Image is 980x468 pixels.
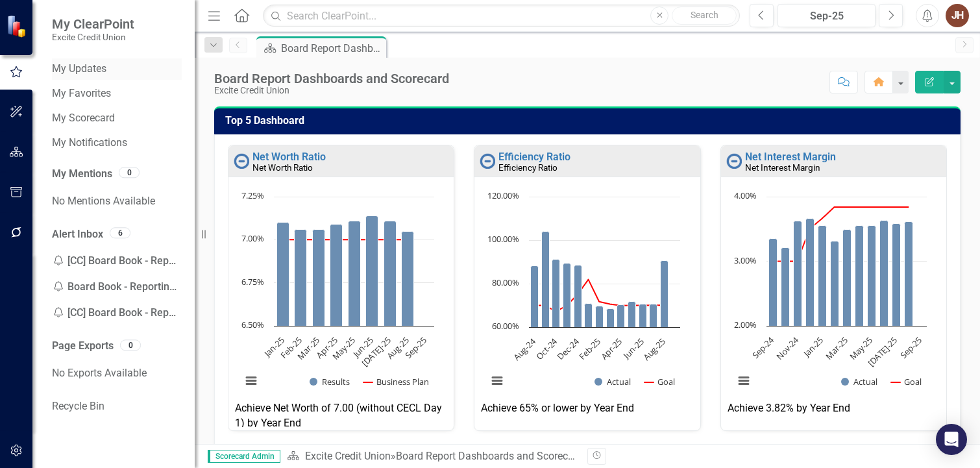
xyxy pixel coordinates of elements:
[596,306,604,328] path: Feb-25, 69.7. Actual.
[745,162,820,173] small: Net Interest Margin
[498,162,557,173] small: Efficiency Ratio
[52,136,182,151] a: My Notifications
[879,221,888,326] path: Jun-25, 3.63. Actual.
[305,450,391,462] a: Excite Credit Union
[234,153,249,169] img: No Information
[745,151,836,163] a: Net Interest Margin
[241,319,264,330] text: 6.50%
[734,319,757,330] text: 2.00%
[52,274,182,300] div: Board Book - Reporting Update Reminders Reminder
[607,309,615,328] path: Mar-25, 68.4. Actual.
[734,190,757,201] text: 4.00%
[330,225,343,326] path: Apr-25, 7.09. Results.
[773,334,801,362] text: Nov-24
[349,334,375,360] text: Jun-25
[639,304,647,328] path: Jun-25, 70.46. Actual.
[487,233,519,245] text: 100.00%
[594,376,631,388] button: Show Actual
[891,376,922,388] button: Show Goal
[898,334,924,361] text: Sep-25
[778,4,876,27] button: Sep-25
[480,153,495,169] img: No Information
[287,449,578,464] div: »
[208,450,280,463] span: Scorecard Admin
[402,334,429,361] text: Sep-25
[366,216,378,326] path: Jun-25, 7.14. Results.
[768,197,921,326] g: Actual, series 1 of 2. Bar series with 13 bars.
[533,336,560,362] text: Oct-24
[555,336,582,363] text: Dec-24
[214,71,449,86] div: Board Report Dashboards and Scorecard
[782,8,871,24] div: Sep-25
[277,223,289,326] path: Jan-25, 7.1. Results.
[768,239,777,326] path: Sep-24, 3.35. Actual.
[904,222,913,326] path: Aug-25, 3.61. Actual.
[52,16,134,32] span: My ClearPoint
[842,230,851,326] path: Mar-25, 3.49. Actual.
[214,86,449,95] div: Excite Credit Union
[235,401,447,427] div: Achieve Net Worth of 7.00 (without CECL Day 1) by Year End
[481,401,693,427] div: Achieve 65% or lower by Year End
[735,372,753,390] button: View chart menu, Chart
[620,336,646,362] text: Jun-25
[531,266,539,328] path: Aug-24, 88.1. Actual.
[481,190,687,401] svg: Interactive chart
[946,4,969,27] button: JH
[841,376,877,388] button: Show Actual
[295,230,307,326] path: Feb-25, 7.06. Results.
[650,304,657,328] path: Jul-25, 70.63. Actual.
[235,190,447,401] div: Chart. Highcharts interactive chart.
[241,276,264,288] text: 6.75%
[52,32,134,42] small: Excite Credit Union
[359,334,393,369] text: [DATE]-25
[310,376,350,388] button: Show Results
[6,14,29,37] img: ClearPoint Strategy
[402,232,414,326] path: Aug-25, 7.05. Results.
[52,399,182,414] a: Recycle Bin
[384,221,397,326] path: Jul-25, 7.11. Results.
[781,248,789,326] path: Oct-24, 3.21. Actual.
[585,304,593,328] path: Jan-25, 70.79. Actual.
[349,221,361,326] path: May-25, 7.11. Results.
[52,111,182,126] a: My Scorecard
[263,5,740,27] input: Search ClearPoint...
[228,145,454,432] div: Double-Click to Edit
[498,151,570,163] a: Efficiency Ratio
[728,190,940,401] div: Chart. Highcharts interactive chart.
[52,167,112,182] a: My Mentions
[641,336,668,363] text: Aug-25
[750,334,777,362] text: Sep-24
[52,62,182,77] a: My Updates
[511,336,539,363] text: Aug-24
[474,145,700,432] div: Double-Click to Edit
[278,334,304,361] text: Feb-25
[617,305,625,328] path: Apr-25, 70.3. Actual.
[119,167,140,178] div: 0
[110,227,130,238] div: 6
[822,334,850,362] text: Mar-25
[892,224,900,326] path: Jul-25, 3.58. Actual.
[330,334,358,362] text: May-25
[574,265,582,328] path: Dec-24, 88.4. Actual.
[728,190,933,401] svg: Interactive chart
[52,86,182,101] a: My Favorites
[313,334,339,360] text: Apr-25
[242,372,260,390] button: View chart menu, Chart
[488,372,506,390] button: View chart menu, Chart
[487,190,519,201] text: 120.00%
[363,376,429,388] button: Show Business Plan
[492,277,519,288] text: 80.00%
[728,401,940,427] div: Achieve 3.82% by Year End
[793,221,802,326] path: Nov-24, 3.62. Actual.
[313,230,325,326] path: Mar-25, 7.06. Results.
[734,254,757,266] text: 3.00%
[52,248,182,274] div: [CC] Board Book - Reporting Update Reminders Reminder
[235,190,441,401] svg: Interactive chart
[52,300,182,326] div: [CC] Board Book - Reporting Update Reminders Reminder
[492,320,519,332] text: 60.00%
[252,151,326,163] a: Net Worth Ratio
[628,302,636,328] path: May-25, 71.7. Actual.
[52,227,103,242] a: Alert Inbox
[52,339,114,354] a: Page Exports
